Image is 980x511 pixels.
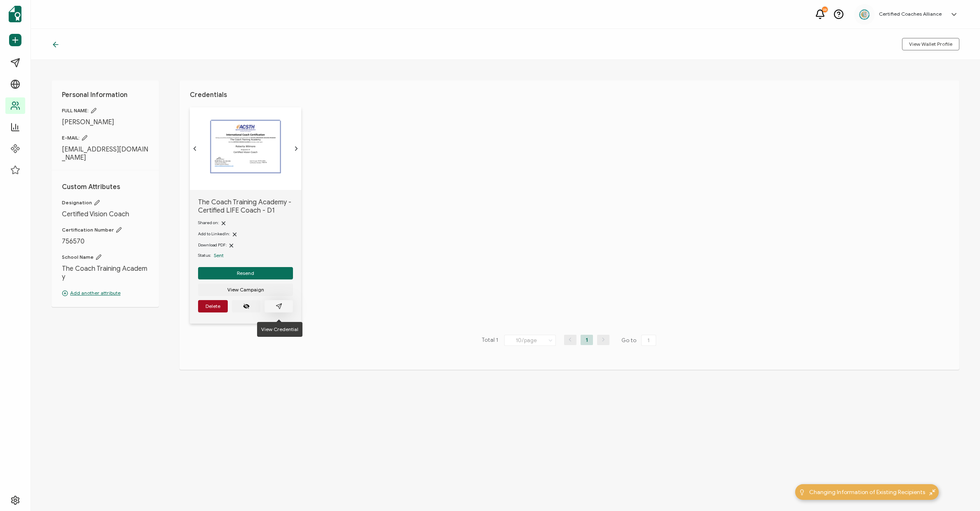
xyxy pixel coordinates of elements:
[198,242,227,248] span: Download PDF:
[243,303,250,310] ion-icon: eye off
[198,231,230,237] span: Add to LinkedIn:
[909,42,952,47] span: View Wallet Profile
[237,271,254,276] span: Resend
[9,6,21,22] img: sertifier-logomark-colored.svg
[62,227,149,233] span: Certification Number
[62,183,149,191] h1: Custom Attributes
[879,11,942,17] h5: Certified Coaches Alliance
[62,135,149,141] span: E-MAIL:
[293,145,300,152] ion-icon: chevron forward outline
[62,145,149,162] span: [EMAIL_ADDRESS][DOMAIN_NAME]
[62,210,149,218] span: Certified Vision Coach
[198,284,293,296] button: View Campaign
[62,289,149,297] p: Add another attribute
[276,303,282,310] ion-icon: paper plane outline
[902,38,959,50] button: View Wallet Profile
[62,199,149,206] span: Designation
[581,335,593,345] li: 1
[227,287,264,292] span: View Campaign
[198,252,211,259] span: Status:
[62,237,149,246] span: 756570
[190,91,949,99] h1: Credentials
[191,145,198,152] ion-icon: chevron back outline
[62,118,149,126] span: [PERSON_NAME]
[214,252,224,258] span: Sent
[62,107,149,114] span: FULL NAME:
[257,322,302,337] div: View Credential
[62,91,149,99] h1: Personal Information
[809,488,925,497] span: Changing Information of Existing Recipients
[482,335,498,346] span: Total 1
[198,300,228,312] button: Delete
[198,198,293,215] span: The Coach Training Academy - Certified LIFE Coach - D1
[504,335,556,346] input: Select
[62,265,149,281] span: The Coach Training Academy
[939,471,980,511] iframe: Chat Widget
[62,254,149,260] span: School Name
[822,7,828,12] div: 23
[205,304,220,309] span: Delete
[929,489,935,495] img: minimize-icon.svg
[198,220,219,225] span: Shared on:
[621,335,658,346] span: Go to
[858,8,871,21] img: 2aa27aa7-df99-43f9-bc54-4d90c804c2bd.png
[198,267,293,279] button: Resend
